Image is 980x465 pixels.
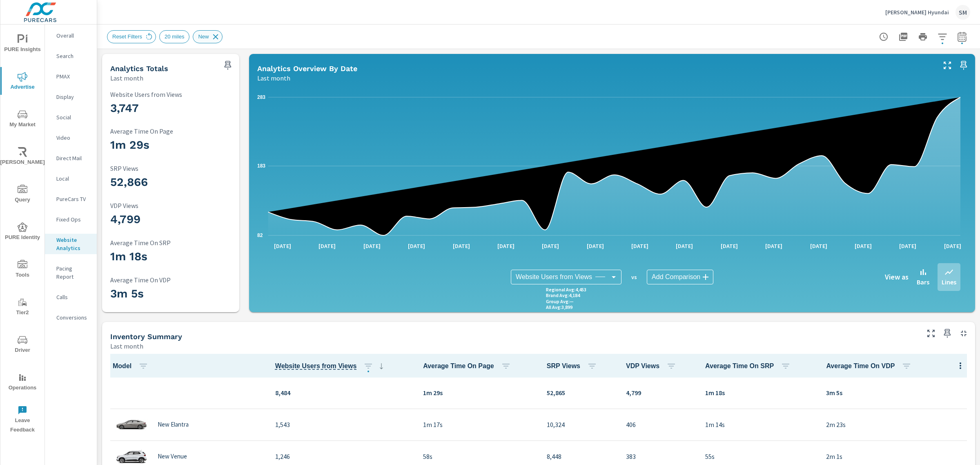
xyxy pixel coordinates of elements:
div: SM [955,5,970,20]
p: Website Analytics [56,236,90,252]
p: [DATE] [893,242,922,250]
text: 183 [257,163,265,169]
h3: 3m 5s [110,287,231,301]
p: Bars [917,277,929,287]
button: Apply Filters [934,29,951,45]
p: Lines [942,277,956,287]
p: 52,865 [547,388,613,398]
p: [DATE] [492,242,520,250]
div: Reset Filters [107,30,156,43]
p: Regional Avg : 4,453 [546,287,586,293]
h5: Inventory Summary [110,332,182,341]
p: [DATE] [626,242,654,250]
h3: 52,866 [110,175,231,189]
p: 1m 29s [423,388,534,398]
p: 1m 18s [705,388,813,398]
p: Local [56,174,90,183]
p: 2m 1s [826,452,965,461]
span: Website User is counting unique users per vehicle. A user may view multiple vehicles in one sessi... [275,361,357,371]
span: Query [3,185,42,205]
button: Minimize Widget [957,327,970,340]
img: glamour [115,412,148,437]
p: Video [56,134,90,142]
p: 1m 17s [423,420,534,429]
span: Leave Feedback [3,405,42,435]
button: Select Date Range [954,29,970,45]
p: [DATE] [759,242,788,250]
p: VDP Views [110,202,231,209]
p: [DATE] [402,242,431,250]
div: Display [45,91,97,103]
text: 283 [257,94,265,100]
div: New [193,30,223,43]
p: Conversions [56,313,90,322]
div: Social [45,111,97,123]
div: nav menu [0,25,45,438]
p: Pacing Report [56,264,90,281]
p: Group Avg : — [546,299,574,304]
p: New Venue [158,453,187,460]
p: Last month [110,341,143,351]
p: PureCars TV [56,195,90,203]
span: Average Time On VDP [826,361,941,371]
p: All Avg : 3,899 [546,304,572,310]
div: Add Comparison [647,270,713,284]
p: [DATE] [938,242,967,250]
p: Website Users from Views [110,91,231,98]
div: Local [45,172,97,185]
p: [DATE] [715,242,744,250]
p: New Elantra [158,421,189,428]
p: [DATE] [849,242,878,250]
p: 8,484 [275,388,410,398]
h3: 4,799 [110,212,231,226]
span: Website Users from Views [275,361,387,371]
span: 20 miles [160,34,189,40]
p: 383 [626,452,692,461]
p: Average Time On Page [110,127,231,135]
p: [DATE] [536,242,565,250]
h3: 1m 18s [110,250,231,264]
div: Website Users from Views [511,270,621,284]
p: 1,543 [275,420,410,429]
button: Make Fullscreen [924,327,938,340]
p: [DATE] [581,242,610,250]
div: Video [45,132,97,144]
span: Driver [3,335,42,355]
span: [PERSON_NAME] [3,147,42,167]
span: SRP Views [547,361,600,371]
p: 55s [705,452,813,461]
p: 1m 14s [705,420,813,429]
p: Last month [110,73,143,83]
span: PURE Identity [3,222,42,242]
span: Model [113,361,151,371]
div: Conversions [45,311,97,324]
p: [DATE] [358,242,386,250]
div: Fixed Ops [45,213,97,226]
div: Calls [45,291,97,303]
div: Pacing Report [45,262,97,283]
p: Last month [257,73,290,83]
p: Social [56,113,90,121]
span: Save this to your personalized report [221,59,234,72]
p: 2m 23s [826,420,965,429]
p: SRP Views [110,165,231,172]
div: Overall [45,29,97,42]
div: PureCars TV [45,193,97,205]
p: Overall [56,31,90,40]
text: 82 [257,232,263,238]
button: Print Report [915,29,931,45]
p: Brand Avg : 4,184 [546,293,580,298]
p: 10,324 [547,420,613,429]
p: Search [56,52,90,60]
p: PMAX [56,72,90,80]
span: Operations [3,373,42,393]
p: [DATE] [268,242,297,250]
p: vs [621,273,647,281]
p: Average Time On VDP [110,276,231,284]
p: [DATE] [804,242,833,250]
button: Make Fullscreen [941,59,954,72]
h3: 3,747 [110,101,231,115]
span: Add Comparison [652,273,700,281]
h6: View as [885,273,909,281]
span: Advertise [3,72,42,92]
